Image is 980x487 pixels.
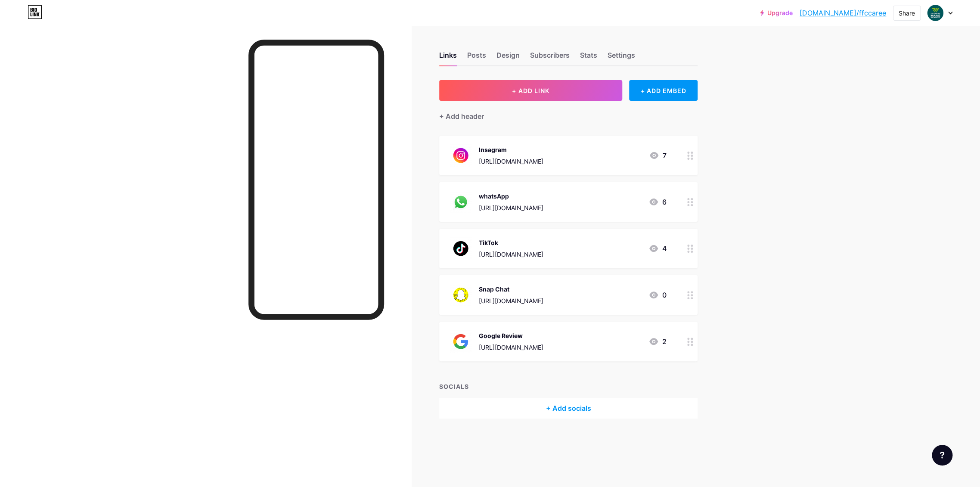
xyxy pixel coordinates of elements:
[479,203,543,212] div: [URL][DOMAIN_NAME]
[800,8,886,18] a: [DOMAIN_NAME]/ffccaree
[450,191,472,213] img: whatsApp
[450,237,472,260] img: TikTok
[439,398,698,419] div: + Add socials
[479,157,543,166] div: [URL][DOMAIN_NAME]
[580,50,597,65] div: Stats
[648,290,667,300] div: 0
[439,111,484,121] div: + Add header
[512,87,549,94] span: + ADD LINK
[450,144,472,167] img: Insagram
[450,284,472,306] img: Snap Chat
[479,331,543,340] div: Google Review
[467,50,486,65] div: Posts
[927,5,943,21] img: FFC Career
[608,50,635,65] div: Settings
[629,80,698,101] div: + ADD EMBED
[479,145,543,154] div: Insagram
[479,192,543,201] div: whatsApp
[479,238,543,247] div: TikTok
[760,9,793,16] a: Upgrade
[439,382,698,391] div: SOCIALS
[479,296,543,305] div: [URL][DOMAIN_NAME]
[439,50,457,65] div: Links
[450,330,472,353] img: Google Review
[649,150,667,161] div: 7
[479,250,543,259] div: [URL][DOMAIN_NAME]
[899,9,915,18] div: Share
[496,50,520,65] div: Design
[439,80,622,101] button: + ADD LINK
[530,50,570,65] div: Subscribers
[648,336,667,347] div: 2
[479,343,543,352] div: [URL][DOMAIN_NAME]
[648,197,667,207] div: 6
[648,243,667,254] div: 4
[479,285,543,294] div: Snap Chat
